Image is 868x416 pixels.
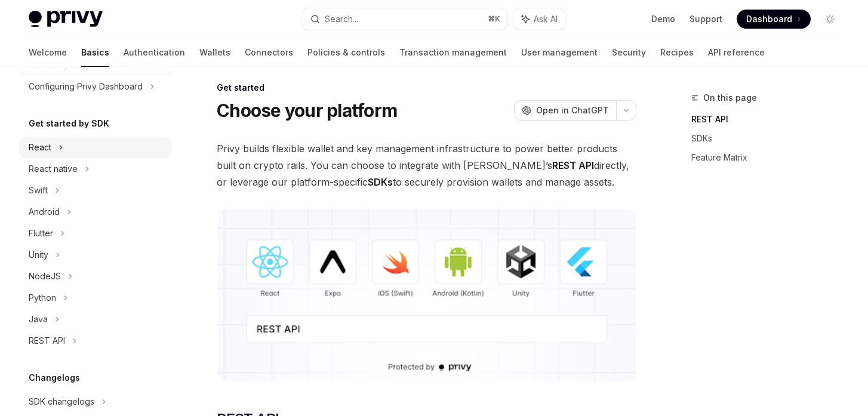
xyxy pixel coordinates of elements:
[651,13,675,25] a: Demo
[534,13,558,25] span: Ask AI
[29,291,56,305] div: Python
[29,248,48,262] div: Unity
[612,38,646,67] a: Security
[29,140,51,155] div: React
[691,110,849,129] a: REST API
[245,38,293,67] a: Connectors
[691,148,849,167] a: Feature Matrix
[660,38,694,67] a: Recipes
[552,159,594,171] strong: REST API
[325,12,358,26] div: Search...
[29,183,48,198] div: Swift
[199,38,230,67] a: Wallets
[217,140,636,190] span: Privy builds flexible wallet and key management infrastructure to power better products built on ...
[29,312,48,326] div: Java
[521,38,598,67] a: User management
[737,10,811,29] a: Dashboard
[513,8,566,30] button: Ask AI
[29,79,143,94] div: Configuring Privy Dashboard
[820,10,839,29] button: Toggle dark mode
[368,176,393,188] strong: SDKs
[514,100,616,121] button: Open in ChatGPT
[29,38,67,67] a: Welcome
[29,116,109,131] h5: Get started by SDK
[536,104,609,116] span: Open in ChatGPT
[217,209,636,381] img: images/Platform2.png
[691,129,849,148] a: SDKs
[302,8,507,30] button: Search...⌘K
[29,371,80,385] h5: Changelogs
[708,38,765,67] a: API reference
[29,395,94,409] div: SDK changelogs
[690,13,722,25] a: Support
[124,38,185,67] a: Authentication
[399,38,507,67] a: Transaction management
[703,91,757,105] span: On this page
[29,269,61,284] div: NodeJS
[746,13,792,25] span: Dashboard
[29,162,78,176] div: React native
[81,38,109,67] a: Basics
[488,14,500,24] span: ⌘ K
[29,334,65,348] div: REST API
[217,82,636,94] div: Get started
[217,100,397,121] h1: Choose your platform
[307,38,385,67] a: Policies & controls
[29,205,60,219] div: Android
[29,226,53,241] div: Flutter
[29,11,103,27] img: light logo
